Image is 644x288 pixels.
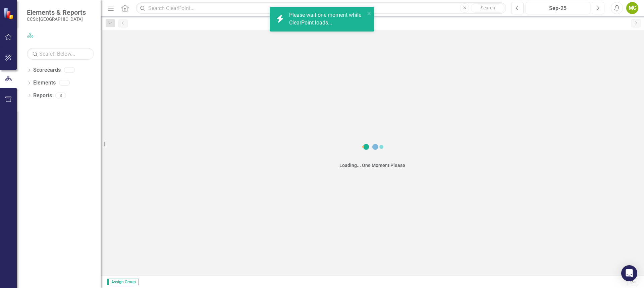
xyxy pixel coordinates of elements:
img: ClearPoint Strategy [3,7,15,19]
a: Elements [33,79,56,87]
div: 3 [55,93,66,98]
div: Please wait one moment while ClearPoint loads... [289,11,365,27]
button: close [367,9,372,17]
span: Elements & Reports [27,8,86,16]
div: Loading... One Moment Please [339,162,405,169]
small: CCSI: [GEOGRAPHIC_DATA] [27,16,86,22]
span: Search [481,5,495,10]
button: Search [471,3,504,13]
a: Reports [33,92,52,100]
input: Search ClearPoint... [136,2,506,14]
button: MC [626,2,638,14]
div: Open Intercom Messenger [621,265,637,281]
input: Search Below... [27,48,94,60]
div: Sep-25 [528,4,588,12]
a: Scorecards [33,66,61,74]
span: Assign Group [107,279,139,285]
button: Sep-25 [526,2,590,14]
